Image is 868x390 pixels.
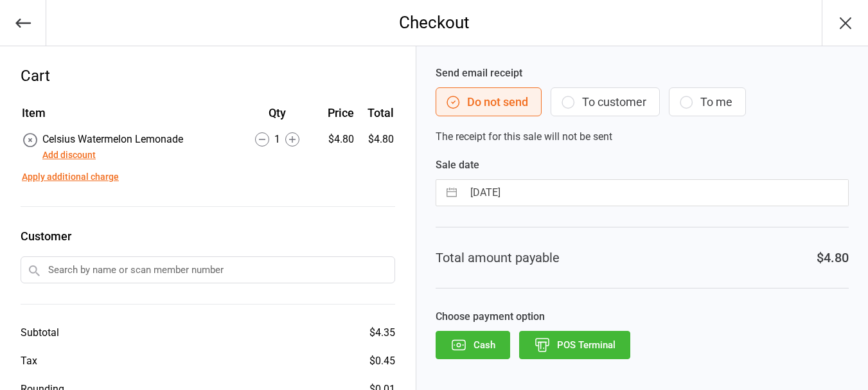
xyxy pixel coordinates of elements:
[519,331,630,359] button: POS Terminal
[42,148,96,162] button: Add discount
[359,104,394,130] th: Total
[359,132,394,163] td: $4.80
[436,66,849,81] label: Send email receipt
[239,104,316,130] th: Qty
[669,87,746,116] button: To me
[817,248,849,267] div: $4.80
[436,157,849,173] label: Sale date
[22,104,238,130] th: Item
[317,104,354,121] div: Price
[436,87,542,116] button: Do not send
[21,325,59,341] div: Subtotal
[21,227,395,245] label: Customer
[22,170,119,184] button: Apply additional charge
[436,248,560,267] div: Total amount payable
[42,133,183,145] span: Celsius Watermelon Lemonade
[551,87,660,116] button: To customer
[436,309,849,324] label: Choose payment option
[21,353,37,369] div: Tax
[239,132,316,147] div: 1
[369,325,395,341] div: $4.35
[436,66,849,145] div: The receipt for this sale will not be sent
[317,132,354,147] div: $4.80
[21,64,395,87] div: Cart
[436,331,510,359] button: Cash
[21,256,395,283] input: Search by name or scan member number
[369,353,395,369] div: $0.45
